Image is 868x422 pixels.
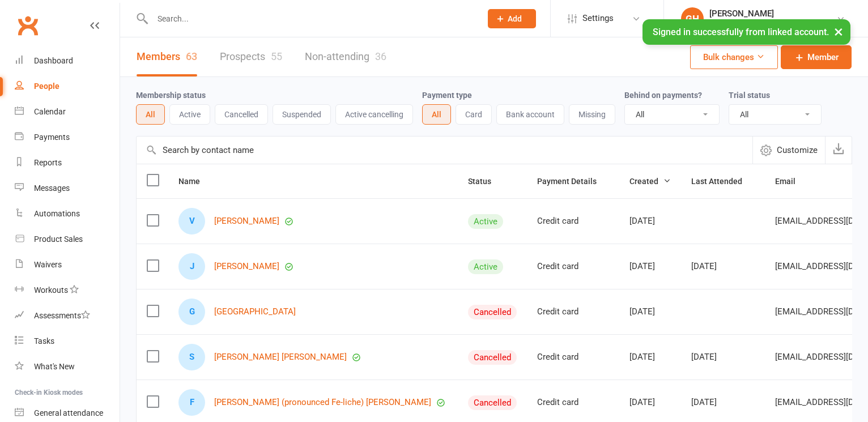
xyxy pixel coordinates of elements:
[214,216,279,226] a: [PERSON_NAME]
[34,408,103,417] div: General attendance
[271,50,282,62] div: 55
[215,104,268,125] button: Cancelled
[335,104,413,125] button: Active cancelling
[709,8,836,19] div: [PERSON_NAME]
[537,352,609,362] div: Credit card
[468,259,503,274] div: Active
[775,177,808,186] span: Email
[14,11,42,40] a: Clubworx
[681,7,704,30] div: GH
[537,177,609,186] span: Payment Details
[15,278,120,303] a: Workouts
[34,311,90,320] div: Assessments
[214,262,279,271] a: [PERSON_NAME]
[807,50,839,64] span: Member
[15,74,120,99] a: People
[691,352,755,362] div: [DATE]
[34,260,62,269] div: Waivers
[468,174,504,188] button: Status
[15,99,120,125] a: Calendar
[214,352,347,362] a: [PERSON_NAME] [PERSON_NAME]
[34,184,70,193] div: Messages
[34,82,59,91] div: People
[468,350,517,365] div: Cancelled
[690,45,778,69] button: Bulk changes
[178,177,212,186] span: Name
[468,214,503,229] div: Active
[569,104,615,125] button: Missing
[488,9,536,28] button: Add
[624,91,702,100] label: Behind on payments?
[691,177,755,186] span: Last Attended
[169,104,210,125] button: Active
[629,216,671,226] div: [DATE]
[629,177,671,186] span: Created
[34,158,62,167] div: Reports
[34,362,75,371] div: What's New
[468,177,504,186] span: Status
[137,137,752,164] input: Search by contact name
[691,398,755,407] div: [DATE]
[537,398,609,407] div: Credit card
[15,176,120,201] a: Messages
[653,27,829,37] span: Signed in successfully from linked account.
[15,252,120,278] a: Waivers
[422,91,472,100] label: Payment type
[629,174,671,188] button: Created
[537,307,609,317] div: Credit card
[220,37,282,76] a: Prospects55
[34,133,70,142] div: Payments
[15,125,120,150] a: Payments
[537,262,609,271] div: Credit card
[422,104,451,125] button: All
[537,216,609,226] div: Credit card
[34,107,66,116] div: Calendar
[691,262,755,271] div: [DATE]
[178,208,205,235] div: V
[629,307,671,317] div: [DATE]
[729,91,770,100] label: Trial status
[178,389,205,416] div: F
[456,104,492,125] button: Card
[15,303,120,329] a: Assessments
[136,104,165,125] button: All
[582,6,614,31] span: Settings
[34,209,80,218] div: Automations
[214,398,431,407] a: [PERSON_NAME] (pronounced Fe-liche) [PERSON_NAME]
[178,299,205,325] div: G
[34,56,73,65] div: Dashboard
[273,104,331,125] button: Suspended
[15,329,120,354] a: Tasks
[537,174,609,188] button: Payment Details
[305,37,386,76] a: Non-attending36
[34,336,54,346] div: Tasks
[781,45,852,69] a: Member
[178,253,205,280] div: J
[15,48,120,74] a: Dashboard
[136,91,206,100] label: Membership status
[752,137,825,164] button: Customize
[137,37,197,76] a: Members63
[709,19,836,29] div: Marrickville Marauders Fencing Club
[15,227,120,252] a: Product Sales
[629,262,671,271] div: [DATE]
[15,150,120,176] a: Reports
[34,235,83,244] div: Product Sales
[15,201,120,227] a: Automations
[828,19,849,44] button: ×
[496,104,564,125] button: Bank account
[375,50,386,62] div: 36
[186,50,197,62] div: 63
[775,174,808,188] button: Email
[468,305,517,319] div: Cancelled
[468,395,517,410] div: Cancelled
[178,344,205,370] div: S
[34,285,68,295] div: Workouts
[15,354,120,380] a: What's New
[629,352,671,362] div: [DATE]
[691,174,755,188] button: Last Attended
[149,11,473,27] input: Search...
[777,143,818,157] span: Customize
[214,307,296,317] a: [GEOGRAPHIC_DATA]
[178,174,212,188] button: Name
